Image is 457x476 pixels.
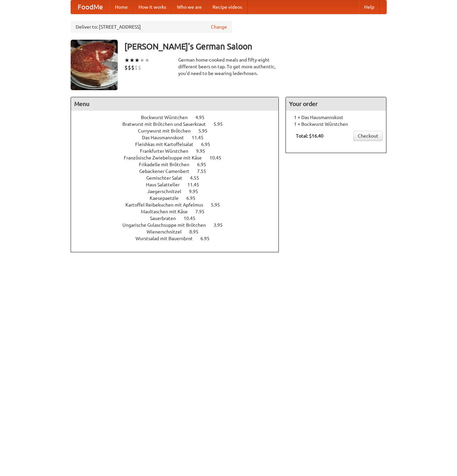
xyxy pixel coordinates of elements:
a: Ungarische Gulaschsuppe mit Brötchen 3.95 [122,222,235,228]
a: Kartoffel Reibekuchen mit Apfelmus 5.95 [125,202,232,208]
div: Deliver to: [STREET_ADDRESS] [71,21,232,33]
span: Fleishkas mit Kartoffelsalat [135,142,200,147]
a: How it works [133,0,172,14]
li: $ [124,64,128,71]
span: Jaegerschnitzel [147,189,188,194]
li: $ [131,64,135,71]
span: 11.45 [187,182,206,187]
span: Gebackener Camenbert [139,169,196,174]
a: Kaesepaetzle 6.95 [150,195,208,201]
a: Gemischter Salat 4.55 [146,175,212,181]
a: Maultaschen mit Käse 7.95 [141,209,217,214]
span: 9.95 [196,148,212,154]
span: Kaesepaetzle [150,195,185,201]
span: Wurstsalad mit Bauernbrot [136,236,199,241]
span: 4.55 [190,175,206,181]
div: German home-cooked meals and fifty-eight different beers on tap. To get more authentic, you'd nee... [178,57,279,77]
li: ★ [140,57,145,64]
a: Recipe videos [207,0,247,14]
span: 7.55 [197,169,213,174]
a: FoodMe [71,0,110,14]
span: 10.45 [184,216,202,221]
li: 1 × Das Hausmannskost [289,114,383,121]
span: Bratwurst mit Brötchen und Sauerkraut [122,121,213,127]
span: Das Hausmannskost [142,135,191,140]
b: Total: $16.40 [296,133,323,139]
span: 6.95 [197,162,213,167]
li: $ [135,64,138,71]
span: 4.95 [195,115,211,120]
span: 5.95 [211,202,227,208]
a: Currywurst mit Brötchen 5.95 [138,128,220,134]
span: 7.95 [195,209,211,214]
li: ★ [145,57,150,64]
span: Sauerbraten [150,216,183,221]
span: 8.95 [189,229,205,234]
span: Französische Zwiebelsuppe mit Käse [124,155,208,160]
a: Who we are [172,0,207,14]
a: Sauerbraten 10.45 [150,216,208,221]
a: Bockwurst Würstchen 4.95 [141,115,217,120]
h4: Your order [286,97,386,111]
span: 6.95 [186,195,202,201]
a: Checkout [353,131,383,141]
h3: [PERSON_NAME]'s German Saloon [124,40,387,53]
span: Currywurst mit Brötchen [138,128,197,134]
li: $ [128,64,131,71]
span: 9.95 [189,189,205,194]
span: 6.95 [201,142,217,147]
span: Gemischter Salat [146,175,189,181]
a: Frikadelle mit Brötchen 6.95 [139,162,219,167]
span: 3.95 [214,222,229,228]
span: Kartoffel Reibekuchen mit Apfelmus [125,202,210,208]
span: Ungarische Gulaschsuppe mit Brötchen [122,222,213,228]
a: Fleishkas mit Kartoffelsalat 6.95 [135,142,223,147]
a: Bratwurst mit Brötchen und Sauerkraut 5.95 [122,121,235,127]
span: Bockwurst Würstchen [141,115,194,120]
li: ★ [135,57,140,64]
span: 11.45 [192,135,210,140]
a: Jaegerschnitzel 9.95 [147,189,211,194]
span: Frankfurter Würstchen [140,148,195,154]
li: ★ [124,57,129,64]
a: Change [211,24,227,30]
a: Wienerschnitzel 8.95 [147,229,211,234]
li: ★ [129,57,135,64]
a: Frankfurter Würstchen 9.95 [140,148,218,154]
span: 6.95 [200,236,216,241]
span: Wienerschnitzel [147,229,188,234]
a: Help [359,0,380,14]
span: 5.95 [198,128,214,134]
a: Wurstsalad mit Bauernbrot 6.95 [136,236,222,241]
a: Haus Salatteller 11.45 [146,182,212,187]
a: Französische Zwiebelsuppe mit Käse 10.45 [124,155,234,160]
a: Gebackener Camenbert 7.55 [139,169,219,174]
img: angular.jpg [71,40,118,90]
li: 1 × Bockwurst Würstchen [289,121,383,127]
h4: Menu [71,97,279,111]
span: Haus Salatteller [146,182,186,187]
a: Das Hausmannskost 11.45 [142,135,216,140]
span: 10.45 [210,155,228,160]
span: Frikadelle mit Brötchen [139,162,196,167]
li: $ [138,64,141,71]
span: 5.95 [214,121,229,127]
span: Maultaschen mit Käse [141,209,194,214]
a: Home [110,0,133,14]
